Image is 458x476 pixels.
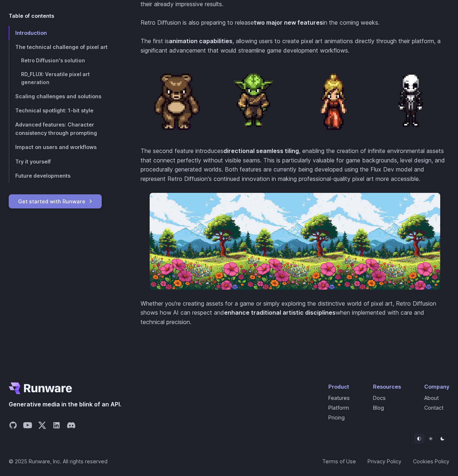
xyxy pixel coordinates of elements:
[9,457,108,465] span: © 2025 Runware, Inc. All rights reserved
[9,117,117,140] a: Advanced features: Character consistency through prompting
[141,146,449,183] p: The second feature introduces , enabling the creation of infinite environmental assets that conne...
[15,30,47,36] span: Introduction
[328,414,345,421] a: Pricing
[141,18,449,28] p: Retro Diffusion is also preparing to release in the coming weeks.
[413,457,449,465] a: Cookies Policy
[9,194,102,208] a: Get started with Runware
[141,37,449,55] p: The first is , allowing users to create pixel art animations directly through their platform, a s...
[373,405,384,411] a: Blog
[15,173,70,179] span: Future developments
[15,144,97,150] span: Impact on users and workflows
[426,434,436,444] button: Light
[23,421,32,432] a: Share on YouTube
[9,68,117,90] a: RD_FLUX: Versatile pixel art generation
[368,457,401,465] a: Privacy Policy
[67,421,76,432] a: Share on Discord
[15,44,108,50] span: The technical challenge of pixel art
[328,395,350,401] a: Features
[424,405,443,411] a: Contact
[377,65,446,134] img: a pixel art animated character with a round, white head and a suit, walking with a mysterious aura
[9,140,117,154] a: Impact on users and workflows
[21,58,85,63] span: Retro Diffusion's solution
[150,193,440,290] img: a beautiful pixel art meadow filled with colorful wildflowers, trees, and mountains under a clear...
[9,54,117,68] a: Retro Diffusion's solution
[437,434,447,444] button: Dark
[298,65,370,137] img: a pixel art animated character of a regal figure with long blond hair and a red outfit, walking
[412,432,449,446] ul: Theme selector
[328,382,350,391] div: Product
[373,382,401,391] div: Resources
[15,121,97,136] span: Advanced features: Character consistency through prompting
[169,37,232,45] strong: animation capabilities
[9,421,17,432] a: Share on GitHub
[224,309,336,316] strong: enhance traditional artistic disciplines
[9,382,72,394] a: Go to /
[9,169,117,183] a: Future developments
[223,147,299,154] strong: directional seamless tiling
[328,405,349,411] a: Platform
[15,158,51,165] span: Try it yourself
[52,421,61,432] a: Share on LinkedIn
[414,434,424,444] button: Default
[373,395,386,401] a: Docs
[15,93,101,99] span: Scaling challenges and solutions
[15,107,93,113] span: Technical spotlight: 1-bit style
[9,40,117,54] a: The technical challenge of pixel art
[424,382,449,391] div: Company
[141,65,213,137] img: a pixel art animated walking bear character, with a simple and chubby design
[424,395,439,401] a: About
[9,26,117,40] a: Introduction
[219,65,289,134] img: a pixel art animated character resembling a small green alien with pointed ears, wearing a robe
[254,19,323,26] strong: two major new features
[141,299,449,327] p: Whether you're creating assets for a game or simply exploring the distinctive world of pixel art,...
[9,12,54,20] span: Table of contents
[9,89,117,103] a: Scaling challenges and solutions
[38,421,46,432] a: Share on X
[9,154,117,169] a: Try it yourself
[9,400,121,409] span: Generative media in the blink of an API.
[21,71,90,85] span: RD_FLUX: Versatile pixel art generation
[9,103,117,117] a: Technical spotlight: 1-bit style
[322,457,356,465] a: Terms of Use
